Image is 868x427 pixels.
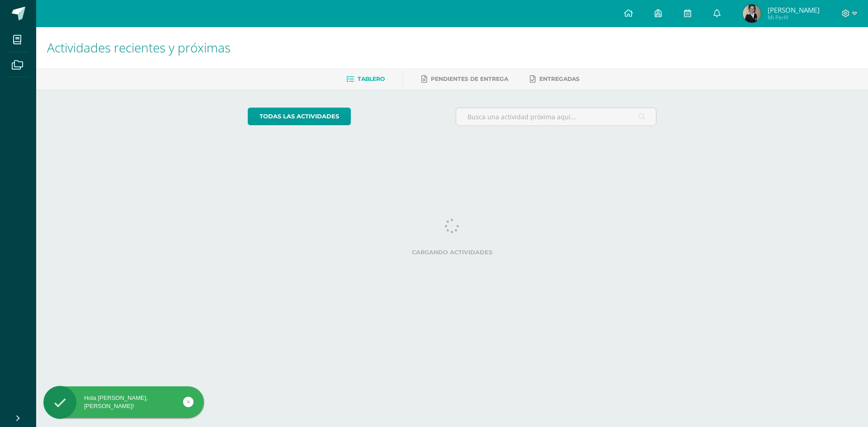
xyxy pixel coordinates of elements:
[43,394,204,410] div: Hola [PERSON_NAME], [PERSON_NAME]!
[47,39,231,56] span: Actividades recientes y próximas
[358,75,385,82] span: Tablero
[768,14,820,21] span: Mi Perfil
[539,75,580,82] span: Entregadas
[530,72,580,86] a: Entregadas
[421,72,508,86] a: Pendientes de entrega
[248,249,657,256] label: Cargando actividades
[346,72,385,86] a: Tablero
[456,108,656,126] input: Busca una actividad próxima aquí...
[248,108,351,125] a: todas las Actividades
[768,5,820,14] span: [PERSON_NAME]
[743,5,761,23] img: 0421e6e53ac737d2b9142b404e341583.png
[431,75,508,82] span: Pendientes de entrega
